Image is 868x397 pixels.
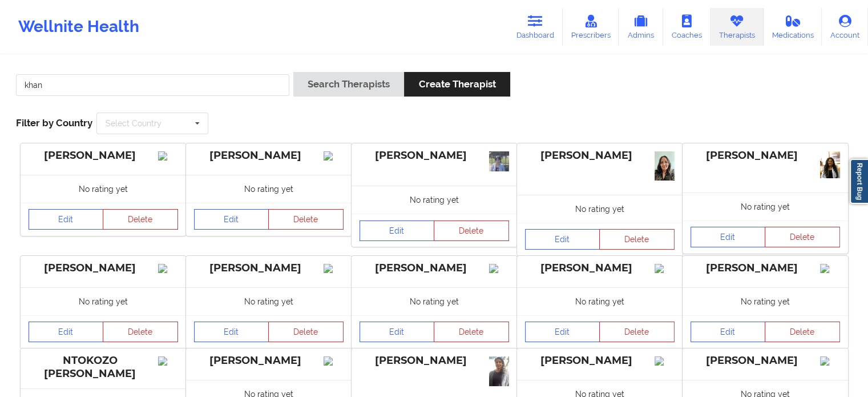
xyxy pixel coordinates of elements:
button: Delete [434,220,509,241]
div: [PERSON_NAME] [29,262,178,275]
img: Image%2Fplaceholer-image.png [655,356,675,366]
button: Delete [268,209,344,230]
a: Therapists [710,8,764,46]
img: Image%2Fplaceholer-image.png [158,151,178,161]
div: Select Country [106,119,162,127]
div: [PERSON_NAME] [525,262,675,275]
button: Delete [103,322,178,342]
img: Image%2Fplaceholer-image.png [820,264,840,273]
div: [PERSON_NAME] [194,149,344,162]
a: Edit [525,322,600,342]
div: [PERSON_NAME] [360,354,509,367]
div: No rating yet [683,193,848,220]
div: [PERSON_NAME] [691,149,840,162]
input: Search Keywords [16,74,289,96]
a: Edit [29,322,104,342]
div: [PERSON_NAME] [525,354,675,367]
span: Filter by Country [16,117,92,129]
a: Account [822,8,868,46]
div: [PERSON_NAME] [691,262,840,275]
div: No rating yet [517,287,683,315]
button: Search Therapists [293,72,404,97]
div: No rating yet [352,186,517,214]
a: Edit [691,227,766,247]
img: Image%2Fplaceholer-image.png [489,264,509,273]
div: [PERSON_NAME] [525,149,675,162]
div: [PERSON_NAME] [29,149,178,162]
button: Delete [103,209,178,230]
img: Image%2Fplaceholer-image.png [158,356,178,366]
img: 9cb9b6cf-c252-428f-bedd-956adbc4bdca_731D17B8-44C6-42BE-8667-AC17382ED76A.jpeg [489,151,509,171]
a: Admins [619,8,663,46]
div: No rating yet [186,287,352,315]
button: Create Therapist [404,72,510,97]
div: NTOKOZO [PERSON_NAME] [29,354,178,380]
button: Delete [434,322,509,342]
img: 7fa3b33b-eb80-4686-bad4-d7dd93775d36_IMG_0818.jpeg [655,151,675,181]
a: Edit [525,229,600,250]
div: [PERSON_NAME] [360,149,509,162]
div: [PERSON_NAME] [691,354,840,367]
img: Image%2Fplaceholer-image.png [324,356,344,366]
div: [PERSON_NAME] [194,354,344,367]
button: Delete [765,322,840,342]
button: Delete [268,322,344,342]
a: Edit [360,220,435,241]
img: Image%2Fplaceholer-image.png [324,151,344,161]
img: Image%2Fplaceholer-image.png [820,356,840,366]
div: No rating yet [352,287,517,315]
a: Edit [194,209,269,230]
div: [PERSON_NAME] [194,262,344,275]
img: Image%2Fplaceholer-image.png [324,264,344,273]
div: No rating yet [517,195,683,223]
a: Edit [194,322,269,342]
img: ec8964f9-f4fc-45d3-b984-cf42f9cc2ffb_Sam_Pic.jpg [820,151,840,178]
a: Edit [360,322,435,342]
button: Delete [599,322,675,342]
button: Delete [599,229,675,250]
div: No rating yet [21,175,186,203]
div: [PERSON_NAME] [360,262,509,275]
div: No rating yet [186,175,352,203]
a: Edit [29,209,104,230]
img: Image%2Fplaceholer-image.png [655,264,675,273]
div: No rating yet [21,287,186,315]
a: Prescribers [563,8,619,46]
img: 73b4478d-9233-42b8-8317-116f5161e4d4IMG_8939.jpg [489,356,509,386]
a: Dashboard [508,8,563,46]
a: Edit [691,322,766,342]
button: Delete [765,227,840,247]
a: Medications [764,8,822,46]
img: Image%2Fplaceholer-image.png [158,264,178,273]
a: Coaches [663,8,710,46]
div: No rating yet [683,287,848,315]
a: Report Bug [850,159,868,204]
